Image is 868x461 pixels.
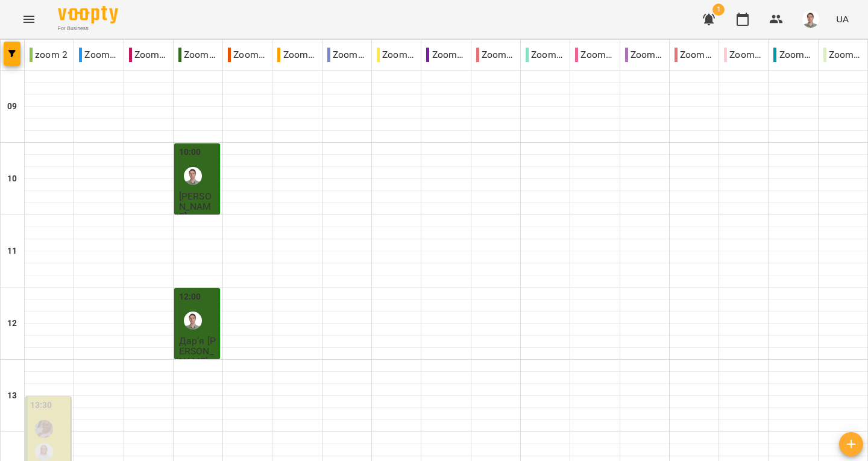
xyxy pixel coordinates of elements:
[773,48,813,62] p: Zoom Юлія
[7,172,17,186] h6: 10
[836,13,849,25] span: UA
[184,167,202,185] img: Андрій
[526,48,565,62] p: Zoom [PERSON_NAME]
[675,48,714,62] p: Zoom [PERSON_NAME]
[7,100,17,113] h6: 09
[724,48,763,62] p: Zoom [PERSON_NAME]
[625,48,664,62] p: Zoom Оксана
[179,290,201,304] label: 12:00
[823,48,863,62] p: Zoom Юля
[575,48,614,62] p: Zoom [PERSON_NAME]
[228,48,267,62] p: Zoom Даніела
[327,48,366,62] p: Zoom Каріна
[7,317,17,330] h6: 12
[831,8,854,30] button: UA
[14,5,43,34] button: Menu
[277,48,316,62] p: Zoom Жюлі
[7,245,17,258] h6: 11
[476,48,515,62] p: Zoom Марина
[79,48,118,62] p: Zoom Абігейл
[129,48,168,62] p: Zoom Анастасія
[839,432,863,456] button: Створити урок
[426,48,465,62] p: Zoom Катя
[712,4,725,16] span: 1
[179,190,212,223] span: [PERSON_NAME]
[802,11,819,28] img: 08937551b77b2e829bc2e90478a9daa6.png
[7,389,17,403] h6: 13
[178,48,218,62] p: Zoom [PERSON_NAME]
[179,335,216,368] span: Дар'я [PERSON_NAME]
[58,6,118,24] img: Voopty Logo
[179,146,201,159] label: 10:00
[35,420,53,438] img: Абігейл
[30,399,52,412] label: 13:30
[58,25,118,33] span: For Business
[35,443,53,461] img: Анастасія
[184,312,202,330] img: Андрій
[377,48,416,62] p: Zoom Катерина
[30,48,68,62] p: zoom 2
